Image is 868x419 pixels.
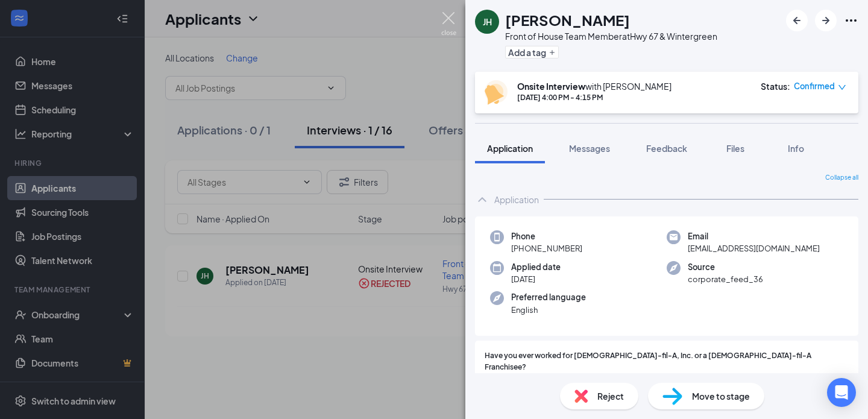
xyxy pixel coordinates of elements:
[487,143,533,154] span: Application
[511,304,586,316] span: English
[827,378,856,407] div: Open Intercom Messenger
[692,389,750,403] span: Move to stage
[511,261,561,273] span: Applied date
[511,242,582,254] span: [PHONE_NUMBER]
[505,30,717,42] div: Front of House Team Member at Hwy 67 & Wintergreen
[483,16,492,28] div: JH
[517,80,671,92] div: with [PERSON_NAME]
[825,173,858,183] span: Collapse all
[569,143,610,154] span: Messages
[475,192,489,207] svg: ChevronUp
[688,261,763,273] span: Source
[844,13,858,28] svg: Ellipses
[511,273,561,285] span: [DATE]
[505,10,630,30] h1: [PERSON_NAME]
[511,291,586,303] span: Preferred language
[815,10,837,31] button: ArrowRight
[761,80,790,92] div: Status :
[549,49,556,56] svg: Plus
[511,230,582,242] span: Phone
[688,230,820,242] span: Email
[688,273,763,285] span: corporate_feed_36
[819,13,833,28] svg: ArrowRight
[788,143,804,154] span: Info
[494,194,539,206] div: Application
[485,350,849,373] span: Have you ever worked for [DEMOGRAPHIC_DATA]-fil-A, Inc. or a [DEMOGRAPHIC_DATA]-fil-A Franchisee?
[786,10,808,31] button: ArrowLeftNew
[517,92,671,102] div: [DATE] 4:00 PM - 4:15 PM
[646,143,687,154] span: Feedback
[726,143,744,154] span: Files
[790,13,804,28] svg: ArrowLeftNew
[838,83,846,92] span: down
[505,46,559,58] button: PlusAdd a tag
[794,80,835,92] span: Confirmed
[597,389,624,403] span: Reject
[517,81,585,92] b: Onsite Interview
[688,242,820,254] span: [EMAIL_ADDRESS][DOMAIN_NAME]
